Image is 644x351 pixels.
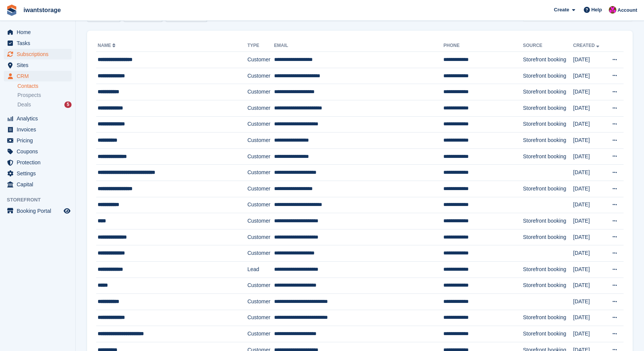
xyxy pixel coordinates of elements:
span: Tasks [17,38,62,48]
td: [DATE] [573,326,605,342]
a: menu [4,157,72,168]
span: CRM [17,71,62,81]
span: Sites [17,60,62,70]
td: Customer [247,213,274,229]
td: [DATE] [573,294,605,310]
td: Customer [247,294,274,310]
th: Phone [443,40,523,52]
a: menu [4,71,72,81]
a: menu [4,135,72,146]
a: menu [4,146,72,157]
td: Customer [247,245,274,262]
span: Deals [17,101,31,108]
td: [DATE] [573,52,605,68]
td: Storefront booking [523,84,573,100]
img: stora-icon-8386f47178a22dfd0bd8f6a31ec36ba5ce8667c1dd55bd0f319d3a0aa187defe.svg [6,5,17,16]
span: Home [17,27,62,37]
td: Storefront booking [523,100,573,116]
span: Storefront [7,196,75,204]
span: Invoices [17,124,62,135]
a: menu [4,49,72,59]
td: Customer [247,68,274,84]
th: Source [523,40,573,52]
td: [DATE] [573,84,605,100]
th: Type [247,40,274,52]
td: Customer [247,181,274,197]
td: Customer [247,84,274,100]
td: Customer [247,310,274,326]
td: Customer [247,133,274,149]
td: Lead [247,261,274,278]
span: Pricing [17,135,62,146]
td: Storefront booking [523,213,573,229]
td: [DATE] [573,181,605,197]
td: [DATE] [573,133,605,149]
td: Customer [247,229,274,245]
td: Storefront booking [523,148,573,165]
td: Storefront booking [523,310,573,326]
a: menu [4,113,72,124]
a: Contacts [17,83,72,90]
td: [DATE] [573,278,605,294]
div: 5 [64,101,72,108]
td: [DATE] [573,100,605,116]
span: Settings [17,168,62,179]
span: Prospects [17,92,41,99]
td: [DATE] [573,310,605,326]
td: Storefront booking [523,181,573,197]
a: iwantstorage [20,4,64,16]
td: Customer [247,116,274,133]
span: Protection [17,157,62,168]
td: Storefront booking [523,326,573,342]
a: menu [4,206,72,216]
td: Storefront booking [523,52,573,68]
span: Coupons [17,146,62,157]
td: [DATE] [573,116,605,133]
span: Account [617,6,637,14]
a: menu [4,38,72,48]
img: Jonathan [609,6,616,14]
a: Prospects [17,91,72,99]
td: [DATE] [573,213,605,229]
span: Capital [17,179,62,190]
span: Analytics [17,113,62,124]
a: menu [4,168,72,179]
td: [DATE] [573,229,605,245]
td: Customer [247,326,274,342]
td: Storefront booking [523,68,573,84]
td: Customer [247,197,274,213]
a: Preview store [62,206,72,215]
td: [DATE] [573,148,605,165]
td: [DATE] [573,261,605,278]
a: menu [4,179,72,190]
td: Customer [247,52,274,68]
a: Created [573,43,601,48]
a: menu [4,27,72,37]
a: menu [4,60,72,70]
td: Storefront booking [523,116,573,133]
td: Customer [247,100,274,116]
td: [DATE] [573,245,605,262]
td: Customer [247,148,274,165]
a: menu [4,124,72,135]
span: Booking Portal [17,206,62,216]
a: Deals 5 [17,101,72,109]
td: Customer [247,165,274,181]
td: Storefront booking [523,133,573,149]
td: [DATE] [573,197,605,213]
span: Subscriptions [17,49,62,59]
td: Storefront booking [523,229,573,245]
th: Email [274,40,444,52]
td: [DATE] [573,68,605,84]
a: Name [98,43,117,48]
td: Storefront booking [523,261,573,278]
span: Create [554,6,569,14]
span: Help [591,6,602,14]
td: Storefront booking [523,278,573,294]
td: [DATE] [573,165,605,181]
td: Customer [247,278,274,294]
